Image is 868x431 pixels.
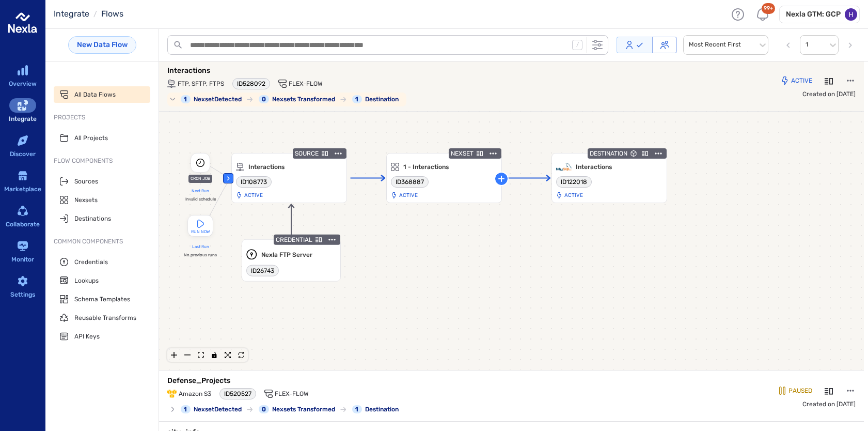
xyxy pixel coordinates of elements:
[234,348,248,362] button: Refresh
[541,153,667,203] div: DESTINATIONInspectDetailsInteractionsCollapsible Group Item #1chip-with-copyData processed: 0 rec...
[6,167,39,196] a: Marketplace
[802,90,856,98] span: Created on [DATE]
[332,147,344,160] div: menu-actions-container
[208,348,221,362] button: toggle interactivity
[74,134,108,142] span: All Projects
[185,187,216,195] div: Next Run
[386,153,502,203] div: NEXSETDetails1 - InteractionsCollapsible Group Item #1chip-with-copyData processed: 0 recordsActive
[295,150,319,157] span: SOURCE
[54,130,150,146] a: All Projects
[54,113,150,121] span: Projects
[6,273,39,302] a: Settings
[396,178,424,186] span: ID 368887
[194,405,242,413] span: Nexset Detected
[54,173,150,190] a: Sources
[275,390,309,398] span: Flex-Flow
[74,214,111,223] span: Destinations
[74,177,98,186] span: Sources
[227,171,230,186] div: ‹
[9,114,37,125] div: Integrate
[54,328,150,345] a: API Keys
[6,132,39,161] a: Discover
[68,36,136,54] a: New Data Flow
[188,175,212,183] div: CRON JOB
[365,95,399,103] span: Destination
[181,348,194,362] button: zoom out
[167,66,425,76] p: Interactions
[399,192,418,198] p: Active
[54,254,150,270] a: Credentials
[788,388,812,394] p: Paused
[54,86,150,103] a: All Data Flows
[352,95,362,103] div: 1
[754,6,771,23] div: Notifications
[54,237,150,245] span: Common Components
[321,149,329,158] button: Details
[54,157,150,165] span: Flow Components
[4,184,41,195] div: Marketplace
[6,62,39,91] a: Overview
[184,251,217,259] div: No previous runs
[246,265,279,276] div: chip-with-copy
[54,192,150,208] a: Nexsets
[191,228,210,236] span: RUN NOW
[223,173,233,183] div: Hide nodes
[185,195,216,204] div: Invalid schedule
[8,8,37,37] img: logo
[74,276,99,285] span: Lookups
[825,387,833,395] svg: Details
[237,80,265,87] span: ID 528092
[825,76,833,85] button: Details
[762,3,775,14] div: 99+
[167,390,177,398] img: Amazon S3
[224,390,251,397] span: ID 520527
[652,37,677,53] button: Accessible to me
[184,243,217,251] div: Last Run
[167,35,677,55] div: search-bar-container
[617,37,653,53] button: Owned by me
[178,80,224,88] span: FTP, SFTP, FTPS
[54,8,123,21] nav: breadcrumb
[10,289,35,300] div: Settings
[365,405,399,413] span: Destination
[259,95,269,103] div: 0
[289,80,323,88] span: Flex-Flow
[564,192,583,198] p: Active
[617,37,677,53] div: Access Level-uncontrolled
[786,9,841,20] h6: Nexla GTM: GCP
[9,79,37,89] div: Overview
[476,149,484,158] button: Details
[576,163,662,171] h6: Interactions
[54,272,150,289] a: Lookups
[6,97,39,126] a: Integrate
[791,78,812,84] p: Active
[242,239,341,282] div: CREDENTIALDetailsNexla FTP ServerCollapsible Group Item #1chip-with-copy
[169,153,347,207] div: Hide nodesCRON JOBNext RunInvalid scheduleRUN NOWLast RunNo previous runsSOURCEDetailsmenu-action...
[561,178,587,186] span: ID 122018
[74,196,98,204] span: Nexsets
[181,405,191,413] div: 1
[314,236,323,244] button: Details
[241,178,267,186] span: ID 108773
[236,176,272,188] div: chip-with-copy
[251,267,274,274] span: ID 26743
[590,150,627,157] span: DESTINATION
[10,149,36,160] div: Discover
[232,78,270,89] div: chip-with-copy
[572,40,582,50] div: /
[74,295,130,303] span: Schema Templates
[167,376,425,386] p: Defense_Projects
[93,8,97,21] li: /
[845,8,857,21] img: ACg8ocJfsw-lCdNU7Q_oT4dyXxQKwL13WiENarzUPZPiEKFxUXezNQ=s96-c
[276,237,312,243] span: CREDENTIAL
[259,405,269,413] div: 0
[352,405,362,413] div: 1
[6,238,39,267] a: Monitor
[74,332,100,341] span: API Keys
[802,400,856,408] span: Created on [DATE]
[45,29,159,431] div: sub-menu-container
[6,219,40,230] div: Collaborate
[248,163,342,171] h6: Interactions
[825,387,833,395] button: Details
[181,95,191,103] div: 1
